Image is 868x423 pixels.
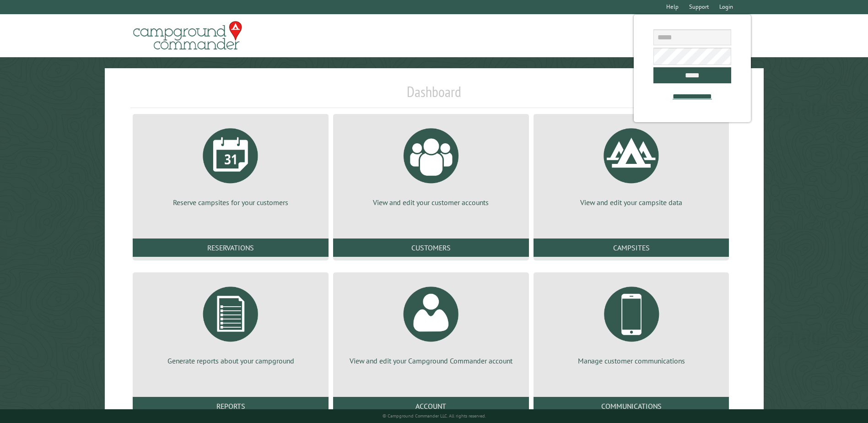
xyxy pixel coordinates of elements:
[344,280,518,366] a: View and edit your Campground Commander account
[344,121,518,207] a: View and edit your customer accounts
[144,197,318,207] p: Reserve campsites for your customers
[133,239,329,257] a: Reservations
[383,413,486,419] small: © Campground Commander LLC. All rights reserved.
[133,397,329,415] a: Reports
[130,18,245,54] img: Campground Commander
[534,239,729,257] a: Campsites
[545,280,718,366] a: Manage customer communications
[144,280,318,366] a: Generate reports about your campground
[545,356,718,366] p: Manage customer communications
[130,83,737,108] h1: Dashboard
[144,121,318,207] a: Reserve campsites for your customers
[344,197,518,207] p: View and edit your customer accounts
[344,356,518,366] p: View and edit your Campground Commander account
[534,397,729,415] a: Communications
[545,121,718,207] a: View and edit your campsite data
[144,356,318,366] p: Generate reports about your campground
[333,239,529,257] a: Customers
[333,397,529,415] a: Account
[545,197,718,207] p: View and edit your campsite data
